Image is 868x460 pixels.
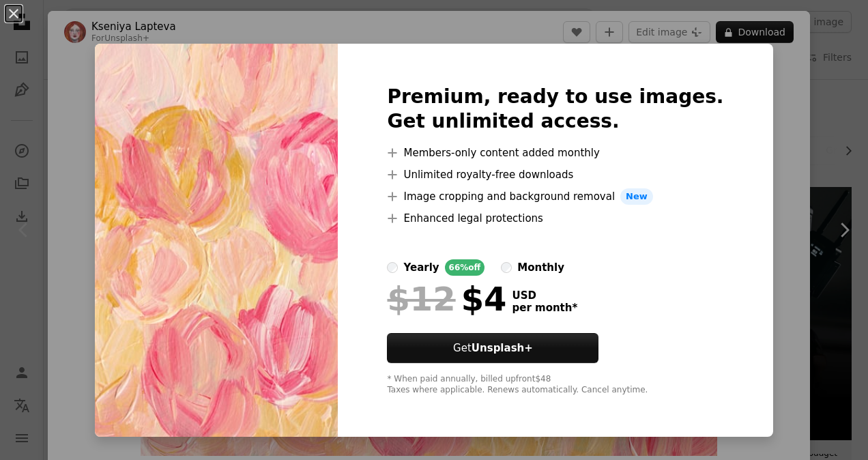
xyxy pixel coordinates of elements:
[387,262,398,273] input: yearly66%off
[501,262,512,273] input: monthly
[95,44,338,437] img: premium_photo-1689518469262-6f9499412ef0
[387,281,506,317] div: $4
[512,289,577,302] span: USD
[472,342,533,354] strong: Unsplash+
[620,188,653,205] span: New
[387,374,723,396] div: * When paid annually, billed upfront $48 Taxes where applicable. Renews automatically. Cancel any...
[387,167,723,183] li: Unlimited royalty-free downloads
[403,259,439,276] div: yearly
[387,85,723,134] h2: Premium, ready to use images. Get unlimited access.
[387,210,723,227] li: Enhanced legal protections
[445,259,485,276] div: 66% off
[387,188,723,205] li: Image cropping and background removal
[517,259,564,276] div: monthly
[512,302,577,314] span: per month *
[387,333,598,363] button: GetUnsplash+
[387,145,723,161] li: Members-only content added monthly
[387,281,455,317] span: $12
